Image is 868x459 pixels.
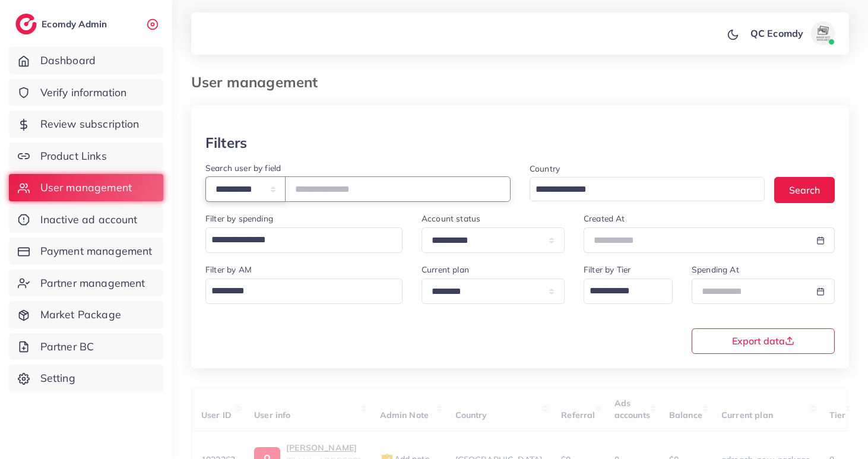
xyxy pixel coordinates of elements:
span: User management [40,180,132,195]
label: Filter by Tier [584,264,631,276]
a: Market Package [9,301,163,328]
span: Partner management [40,276,145,291]
span: Export data [732,336,794,346]
a: Review subscription [9,110,163,138]
a: Partner management [9,270,163,297]
a: QC Ecomdyavatar [744,21,840,45]
input: Search for option [585,281,657,301]
span: Setting [40,371,75,386]
label: Filter by spending [205,213,273,224]
span: Inactive ad account [40,212,138,227]
span: Partner BC [40,339,94,354]
span: Verify information [40,85,127,100]
input: Search for option [207,281,387,301]
img: avatar [811,21,835,45]
h3: User management [191,74,327,91]
label: Created At [584,213,625,224]
a: User management [9,174,163,201]
input: Search for option [207,230,387,250]
label: Search user by field [205,162,281,174]
a: Inactive ad account [9,206,163,233]
span: Product Links [40,148,107,164]
p: QC Ecomdy [750,26,803,40]
input: Search for option [531,181,749,199]
button: Export data [692,328,835,354]
span: Dashboard [40,53,96,68]
div: Search for option [530,177,765,201]
img: logo [15,14,37,34]
a: Setting [9,365,163,392]
label: Filter by AM [205,264,252,276]
span: Market Package [40,307,121,322]
label: Account status [422,213,480,224]
div: Search for option [205,227,403,253]
a: Product Links [9,143,163,170]
a: logoEcomdy Admin [15,14,110,34]
a: Dashboard [9,47,163,74]
h3: Filters [205,134,247,151]
button: Search [774,177,835,202]
span: Payment management [40,243,153,259]
a: Verify information [9,79,163,106]
label: Spending At [692,264,739,276]
h2: Ecomdy Admin [42,18,110,30]
a: Payment management [9,238,163,265]
span: Review subscription [40,116,140,132]
label: Country [530,163,560,175]
div: Search for option [205,278,403,304]
div: Search for option [584,278,673,304]
label: Current plan [422,264,469,276]
a: Partner BC [9,333,163,360]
